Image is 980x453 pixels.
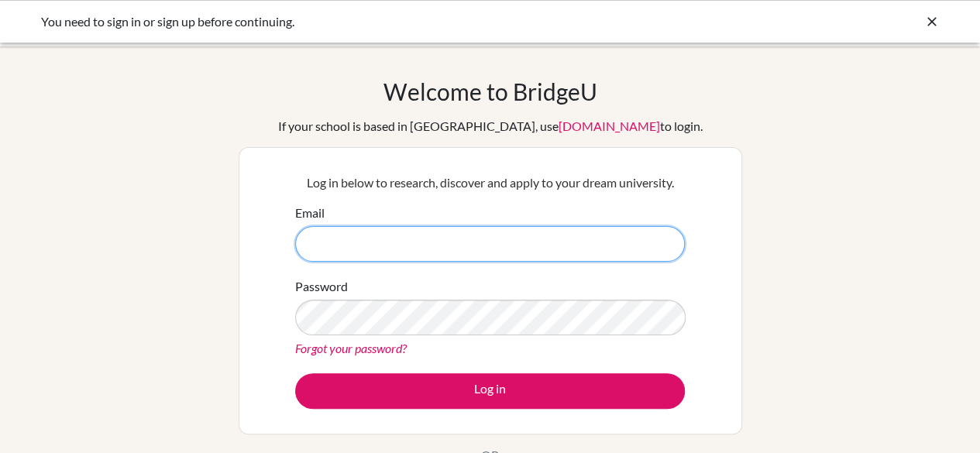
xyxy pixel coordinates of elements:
button: Log in [295,373,685,409]
a: Forgot your password? [295,341,407,355]
p: Log in below to research, discover and apply to your dream university. [295,173,685,192]
a: [DOMAIN_NAME] [559,118,660,133]
h1: Welcome to BridgeU [383,77,597,105]
div: If your school is based in [GEOGRAPHIC_DATA], use to login. [278,117,703,136]
label: Password [295,277,348,296]
label: Email [295,204,325,222]
div: You need to sign in or sign up before continuing. [41,12,707,31]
